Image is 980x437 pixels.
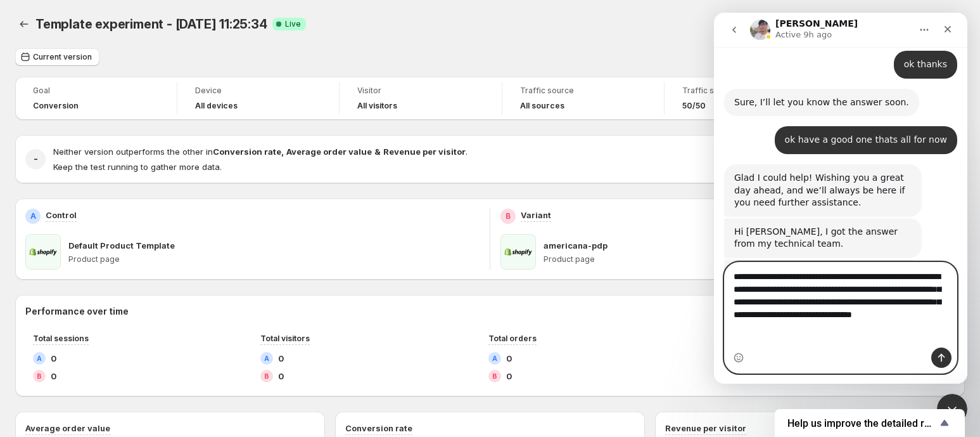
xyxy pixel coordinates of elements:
span: Neither version outperforms the other in . [53,147,468,157]
button: Back [15,15,33,33]
h2: B [37,372,42,380]
strong: Average order value [286,147,372,157]
img: americana-pdp [500,234,536,270]
h3: Average order value [25,422,110,434]
span: 0 [506,352,512,365]
span: Keep the test running to gather more data. [53,162,222,172]
span: 0 [506,370,512,382]
h2: A [30,211,36,221]
span: Template experiment - [DATE] 11:25:34 [35,16,267,32]
span: 0 [278,370,284,382]
button: Current version [15,48,99,66]
p: Variant [521,209,551,221]
span: 50/50 [682,101,706,111]
button: Show survey - Help us improve the detailed report for A/B campaigns [787,415,952,431]
strong: & [374,147,381,157]
span: Visitor [357,86,483,96]
p: americana-pdp [544,239,608,252]
span: Device [195,86,321,96]
span: Help us improve the detailed report for A/B campaigns [787,417,937,429]
span: Traffic source [520,86,646,96]
p: Product page [68,254,480,264]
a: VisitorAll visitors [357,84,483,112]
h4: All visitors [357,101,397,111]
span: Total sessions [33,334,89,343]
span: 0 [51,352,56,365]
h3: Revenue per visitor [665,422,746,434]
h2: A [492,355,497,362]
h2: A [37,355,42,362]
span: Goal [33,86,159,96]
h4: All sources [520,101,564,111]
p: Default Product Template [68,239,175,252]
h2: - [34,153,38,166]
strong: , [281,147,284,157]
span: Current version [33,52,92,62]
strong: Revenue per visitor [383,147,466,157]
p: Product page [544,254,955,264]
h3: Conversion rate [345,422,412,434]
span: 0 [51,370,56,382]
h2: B [506,211,511,221]
h2: B [264,372,269,380]
span: Total orders [488,334,537,343]
span: Live [285,19,301,29]
strong: Conversion rate [213,147,281,157]
a: DeviceAll devices [195,84,321,112]
h2: Performance over time [25,305,955,318]
span: Conversion [33,101,79,111]
span: Traffic split [682,86,808,96]
a: Traffic split50/50 [682,84,808,112]
h4: All devices [195,101,238,111]
p: Control [46,209,77,221]
h2: A [264,355,269,362]
h2: B [492,372,497,380]
iframe: Intercom live chat [714,13,967,384]
img: Default Product Template [25,234,61,270]
iframe: Intercom live chat [937,394,967,424]
a: Traffic sourceAll sources [520,84,646,112]
span: Total visitors [260,334,310,343]
span: 0 [278,352,284,365]
a: GoalConversion [33,84,159,112]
